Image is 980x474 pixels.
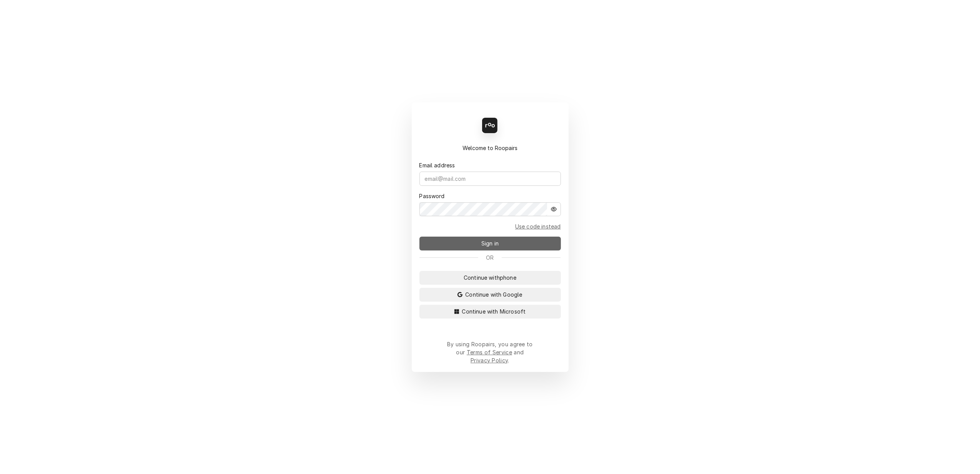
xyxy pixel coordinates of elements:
[419,254,561,262] div: Or
[419,161,455,169] label: Email address
[419,237,561,250] button: Sign in
[419,144,561,152] div: Welcome to Roopairs
[419,192,445,200] label: Password
[419,271,561,285] button: Continue withphone
[467,349,512,355] a: Terms of Service
[419,305,561,319] button: Continue with Microsoft
[480,239,500,247] span: Sign in
[447,340,533,364] div: By using Roopairs, you agree to our and .
[461,307,527,315] span: Continue with Microsoft
[419,288,561,302] button: Continue with Google
[462,274,518,282] span: Continue with phone
[471,357,508,364] a: Privacy Policy
[464,290,524,299] span: Continue with Google
[515,222,561,230] a: Go to Email and code form
[419,172,561,186] input: email@mail.com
